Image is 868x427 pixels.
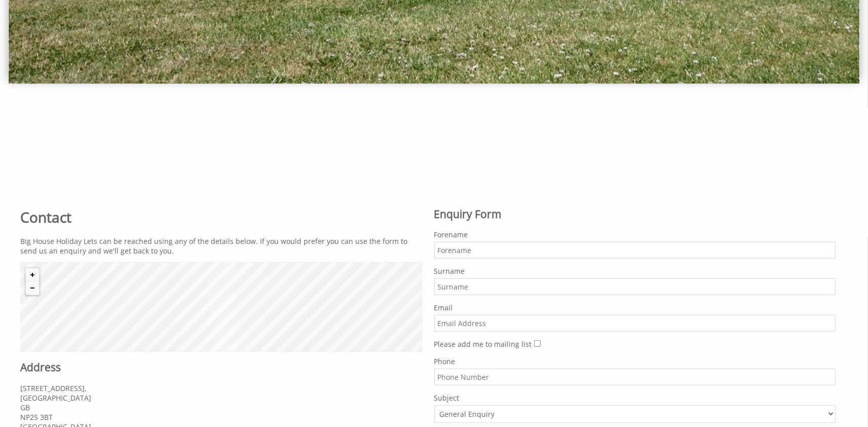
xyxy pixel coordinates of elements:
[434,207,836,221] h2: Enquiry Form
[434,242,836,259] input: Forename
[434,369,836,385] input: Phone Number
[434,266,836,276] label: Surname
[434,303,836,312] label: Email
[26,281,39,295] button: Zoom out
[434,393,836,403] label: Subject
[26,268,39,281] button: Zoom in
[20,263,422,351] canvas: Map
[434,315,836,332] input: Email Address
[20,360,422,374] h2: Address
[434,230,836,239] label: Forename
[20,207,422,227] h1: Contact
[6,111,862,187] iframe: Customer reviews powered by Trustpilot
[434,278,836,295] input: Surname
[434,357,836,366] label: Phone
[20,236,422,256] p: Big House Holiday Lets can be reached using any of the details below. If you would prefer you can...
[434,339,532,349] label: Please add me to mailing list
